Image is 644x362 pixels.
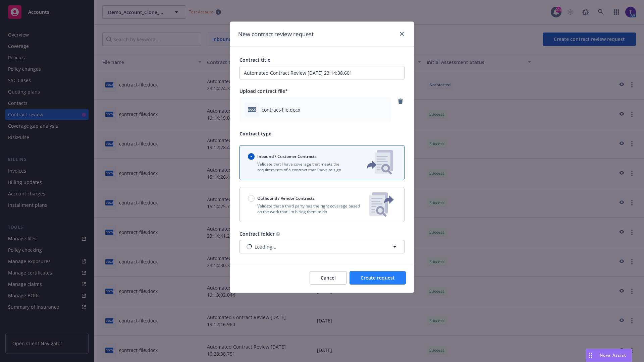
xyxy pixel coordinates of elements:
[361,275,395,281] span: Create request
[600,352,626,358] span: Nova Assist
[239,240,405,253] button: Loading...
[586,349,632,362] button: Nova Assist
[262,106,300,113] span: contract-file.docx
[257,154,317,159] span: Inbound / Customer Contracts
[586,349,594,362] div: Drag to move
[239,66,405,79] input: Enter a title for this contract
[239,231,275,237] span: Contract folder
[248,195,255,202] input: Outbound / Vendor Contracts
[239,145,405,180] button: Inbound / Customer ContractsValidate that I have coverage that meets the requirements of a contra...
[248,107,256,112] span: docx
[248,203,364,215] p: Validate that a third party has the right coverage based on the work that I'm hiring them to do
[310,271,347,285] button: Cancel
[238,30,314,39] h1: New contract review request
[248,153,255,160] input: Inbound / Customer Contracts
[255,243,276,250] span: Loading...
[239,88,288,94] span: Upload contract file*
[239,130,405,137] p: Contract type
[257,195,315,201] span: Outbound / Vendor Contracts
[398,30,406,38] a: close
[321,275,336,281] span: Cancel
[248,161,356,173] p: Validate that I have coverage that meets the requirements of a contract that I have to sign
[350,271,406,285] button: Create request
[396,97,405,105] a: remove
[239,187,405,222] button: Outbound / Vendor ContractsValidate that a third party has the right coverage based on the work t...
[239,57,270,63] span: Contract title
